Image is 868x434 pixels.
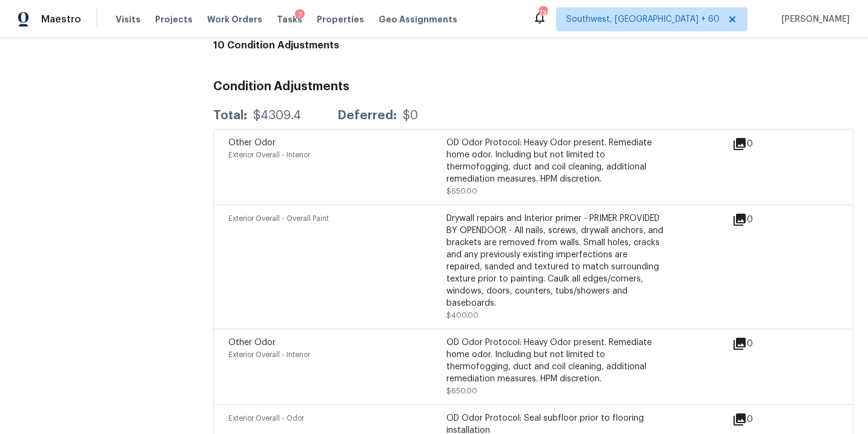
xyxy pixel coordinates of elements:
span: Exterior Overall - Odor [228,415,304,422]
span: Exterior Overall - Interior [228,351,310,358]
span: Projects [155,13,193,25]
span: [PERSON_NAME] [777,13,850,25]
span: $650.00 [446,188,477,195]
div: Drywall repairs and Interior primer - PRIMER PROVIDED BY OPENDOOR - All nails, screws, drywall an... [446,212,664,309]
span: Visits [116,13,141,25]
span: Exterior Overall - Overall Paint [228,215,329,222]
h3: Condition Adjustments [213,81,853,93]
div: OD Odor Protocol: Heavy Odor present. Remediate home odor. Including but not limited to thermofog... [446,137,664,185]
div: Total: [213,110,247,122]
div: 7 [295,9,305,21]
span: Southwest, [GEOGRAPHIC_DATA] + 60 [566,13,720,25]
span: Properties [317,13,364,25]
span: Work Orders [207,13,262,25]
span: Geo Assignments [379,13,457,25]
div: 0 [732,212,792,227]
div: 0 [732,337,792,351]
span: $650.00 [446,387,477,395]
div: $0 [403,110,418,122]
div: 0 [732,137,792,151]
h4: 10 Condition Adjustments [213,39,853,51]
span: Other Odor [228,139,276,147]
span: Maestro [41,13,81,25]
span: $400.00 [446,312,479,319]
span: Other Odor [228,338,276,347]
div: 0 [732,412,792,427]
span: Exterior Overall - Interior [228,151,310,159]
span: Tasks [277,15,302,24]
div: 732 [538,7,547,19]
div: OD Odor Protocol: Heavy Odor present. Remediate home odor. Including but not limited to thermofog... [446,337,664,385]
div: $4309.4 [253,110,301,122]
div: Deferred: [337,110,397,122]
